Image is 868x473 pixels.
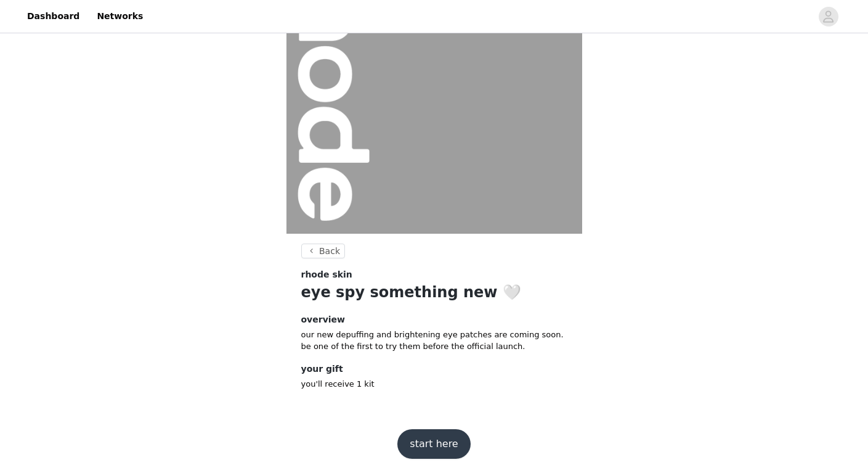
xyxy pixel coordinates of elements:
[822,7,834,27] div: avatar
[301,313,567,326] h4: overview
[301,329,567,353] p: our new depuffing and brightening eye patches are coming soon. be one of the first to try them be...
[397,429,470,459] button: start here
[89,2,150,30] a: Networks
[301,268,352,281] span: rhode skin
[301,244,346,258] button: Back
[301,363,567,376] h4: your gift
[20,2,87,30] a: Dashboard
[301,378,567,390] p: you'll receive 1 kit
[301,281,567,303] h1: eye spy something new 🤍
